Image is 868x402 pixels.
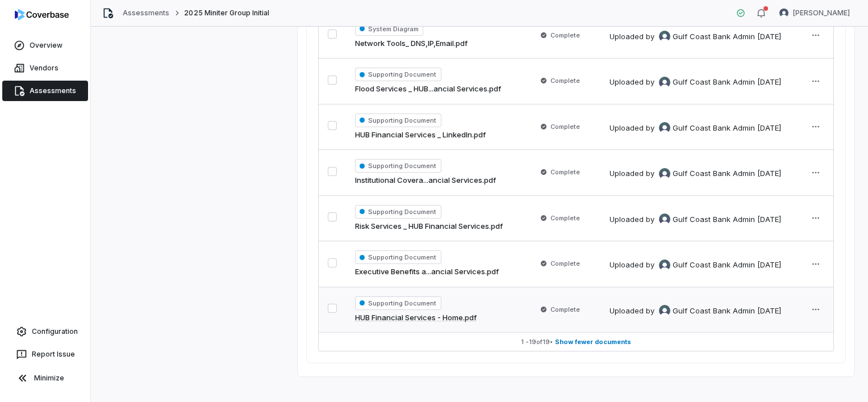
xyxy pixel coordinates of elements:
span: Gulf Coast Bank Admin [673,214,755,225]
span: Complete [550,122,580,131]
span: Gulf Coast Bank Admin [673,123,755,134]
a: Vendors [2,58,88,78]
span: Gulf Coast Bank Admin [673,31,755,43]
div: by [646,213,755,225]
span: Complete [550,305,580,314]
img: Shannon LeBlanc avatar [779,9,788,18]
span: Supporting Document [355,250,441,264]
img: Gulf Coast Bank Admin avatar [659,305,670,316]
img: Gulf Coast Bank Admin avatar [659,168,670,179]
a: HUB Financial Services _ LinkedIn.pdf [355,129,486,141]
a: Institutional Covera...ancial Services.pdf [355,175,496,186]
a: Flood Services _ HUB...ancial Services.pdf [355,83,501,95]
span: 2025 Miniter Group Initial [184,9,269,18]
a: Network Tools_ DNS,IP,Email.pdf [355,38,468,49]
a: Overview [2,35,88,56]
img: Gulf Coast Bank Admin avatar [659,31,670,42]
a: Risk Services _ HUB Financial Services.pdf [355,221,503,232]
span: Show fewer documents [555,338,631,346]
div: Uploaded [610,168,781,179]
div: [DATE] [757,305,781,317]
span: Complete [550,76,580,85]
span: Supporting Document [355,114,441,127]
div: Uploaded [610,31,781,42]
a: Assessments [123,9,169,18]
button: Minimize [5,367,86,390]
div: by [646,259,755,271]
div: Uploaded [610,122,781,133]
div: by [646,122,755,133]
button: Report Issue [5,344,86,365]
span: Supporting Document [355,68,441,81]
div: [DATE] [757,31,781,43]
span: Gulf Coast Bank Admin [673,77,755,88]
span: Gulf Coast Bank Admin [673,168,755,179]
span: Gulf Coast Bank Admin [673,259,755,271]
a: Configuration [5,321,86,342]
div: by [646,31,755,42]
button: 1 -19of19• Show fewer documents [319,333,833,351]
div: Uploaded [610,259,781,271]
span: Supporting Document [355,296,441,310]
a: HUB Financial Services - Home.pdf [355,312,477,324]
div: Uploaded [610,77,781,88]
img: Gulf Coast Bank Admin avatar [659,122,670,133]
div: Uploaded [610,305,781,316]
span: System Diagram [355,22,423,36]
div: Uploaded [610,213,781,225]
span: Complete [550,259,580,268]
span: Complete [550,167,580,177]
span: Supporting Document [355,159,441,173]
span: Complete [550,31,580,40]
div: [DATE] [757,168,781,179]
button: Shannon LeBlanc avatar[PERSON_NAME] [773,5,857,22]
div: [DATE] [757,123,781,134]
div: [DATE] [757,214,781,225]
span: Gulf Coast Bank Admin [673,305,755,317]
a: Assessments [2,81,88,101]
img: Gulf Coast Bank Admin avatar [659,77,670,88]
a: Executive Benefits a...ancial Services.pdf [355,266,499,278]
img: logo-D7KZi-bG.svg [15,9,69,20]
span: Supporting Document [355,205,441,219]
div: [DATE] [757,259,781,271]
img: Gulf Coast Bank Admin avatar [659,213,670,225]
div: by [646,77,755,88]
img: Gulf Coast Bank Admin avatar [659,259,670,271]
div: [DATE] [757,77,781,88]
span: [PERSON_NAME] [793,9,850,18]
div: by [646,305,755,316]
span: Complete [550,213,580,223]
div: by [646,168,755,179]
